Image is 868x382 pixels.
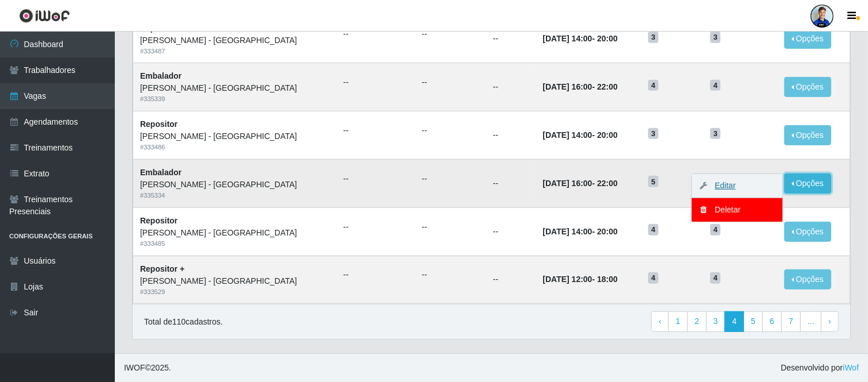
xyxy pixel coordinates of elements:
ul: -- [422,173,479,185]
span: IWOF [124,363,145,372]
a: 3 [706,311,726,332]
span: 4 [710,272,720,284]
strong: - [542,275,617,284]
div: # 333485 [140,239,330,249]
a: 1 [668,311,688,332]
a: 4 [724,311,744,332]
button: Opções [784,173,831,194]
strong: Embalador [140,168,181,177]
span: › [828,317,831,326]
ul: -- [343,28,408,40]
a: 2 [687,311,707,332]
a: Editar [703,181,736,190]
span: Desenvolvido por [781,362,859,374]
a: iWof [843,363,859,372]
div: Deletar [703,204,771,216]
a: 5 [743,311,763,332]
ul: -- [343,221,408,233]
div: [PERSON_NAME] - [GEOGRAPHIC_DATA] [140,275,330,287]
ul: -- [422,221,479,233]
button: Opções [784,269,831,290]
button: Opções [784,77,831,97]
span: 4 [710,224,720,236]
ul: -- [343,76,408,88]
strong: - [542,82,617,91]
span: © 2025 . [124,362,171,374]
time: [DATE] 16:00 [542,179,592,188]
time: 18:00 [597,275,618,284]
td: -- [486,63,536,111]
ul: -- [343,173,408,185]
time: [DATE] 14:00 [542,227,592,236]
div: [PERSON_NAME] - [GEOGRAPHIC_DATA] [140,34,330,47]
a: 7 [781,311,801,332]
span: 4 [648,80,658,91]
td: -- [486,207,536,256]
span: 4 [710,80,720,91]
span: 3 [648,128,658,140]
a: Next [821,311,839,332]
ul: -- [343,269,408,281]
a: ... [800,311,822,332]
div: # 335334 [140,191,330,200]
div: [PERSON_NAME] - [GEOGRAPHIC_DATA] [140,179,330,191]
strong: - [542,34,617,43]
span: 4 [648,272,658,284]
a: Previous [651,311,669,332]
strong: - [542,179,617,188]
div: # 333486 [140,142,330,152]
td: -- [486,256,536,304]
time: 22:00 [597,82,618,91]
div: [PERSON_NAME] - [GEOGRAPHIC_DATA] [140,82,330,94]
ul: -- [343,125,408,137]
td: -- [486,159,536,207]
strong: Repositor [140,24,177,33]
div: [PERSON_NAME] - [GEOGRAPHIC_DATA] [140,227,330,239]
time: [DATE] 14:00 [542,34,592,43]
span: ‹ [658,317,661,326]
strong: Repositor [140,119,177,129]
nav: pagination [651,311,839,332]
td: -- [486,111,536,160]
strong: Repositor [140,216,177,225]
strong: Embalador [140,71,181,80]
span: 3 [710,32,720,43]
span: 5 [648,176,658,187]
ul: -- [422,269,479,281]
div: # 333529 [140,287,330,297]
div: # 333487 [140,47,330,56]
time: 20:00 [597,130,618,140]
strong: Repositor + [140,264,184,273]
ul: -- [422,76,479,88]
time: [DATE] 12:00 [542,275,592,284]
span: 3 [710,128,720,140]
button: Opções [784,125,831,145]
span: 3 [648,32,658,43]
time: 20:00 [597,227,618,236]
ul: -- [422,28,479,40]
button: Opções [784,222,831,242]
img: CoreUI Logo [19,9,70,23]
span: 4 [648,224,658,236]
strong: - [542,227,617,236]
strong: - [542,130,617,140]
ul: -- [422,125,479,137]
div: # 335339 [140,94,330,104]
button: Opções [784,29,831,49]
a: 6 [762,311,782,332]
td: -- [486,15,536,63]
time: [DATE] 16:00 [542,82,592,91]
time: [DATE] 14:00 [542,130,592,140]
p: Total de 110 cadastros. [144,316,223,328]
time: 22:00 [597,179,618,188]
time: 20:00 [597,34,618,43]
div: [PERSON_NAME] - [GEOGRAPHIC_DATA] [140,130,330,142]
